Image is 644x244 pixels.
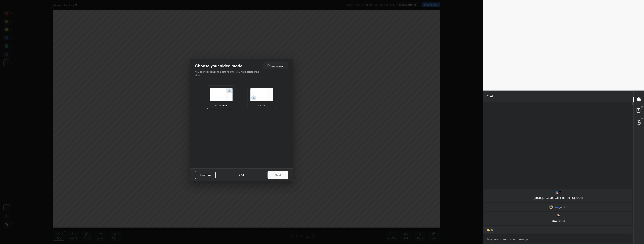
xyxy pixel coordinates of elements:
[254,105,270,107] div: circle
[271,65,284,67] h5: Live support
[558,191,562,195] img: 26a7f98ab0064a3eac50539880480586.jpg
[560,205,568,209] span: joined
[575,196,583,200] span: joined
[556,214,560,218] img: 1eacd62de9514a2fbd537583af490917.jpg
[641,117,643,120] p: G
[239,173,240,177] h4: 2
[195,171,216,179] button: Previous
[557,219,565,223] span: joined
[195,63,242,69] h2: Choose your video mode
[549,205,553,209] img: 5704fa4cd18943cbbe9290533f9d55f4.jpg
[241,173,242,177] h4: /
[195,70,262,77] p: You cannot change this setting after you have started the class
[483,188,633,226] div: grid
[268,171,288,179] button: Next
[486,228,490,232] img: clapping_hands.png
[487,196,630,200] p: [DATE], [GEOGRAPHIC_DATA]
[642,94,643,97] p: T
[483,91,496,102] p: Chat
[210,88,233,101] img: normalScreenIcon.ae25ed63.svg
[490,228,494,232] div: 12
[213,105,229,107] div: rectangle
[555,205,560,209] span: You
[242,173,244,177] h4: 4
[487,219,630,223] p: Om
[250,88,273,101] img: circleScreenIcon.acc0effb.svg
[641,105,643,108] p: D
[555,191,559,195] img: cd36caae4b5c402eb4d28e8e4c6c7205.jpg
